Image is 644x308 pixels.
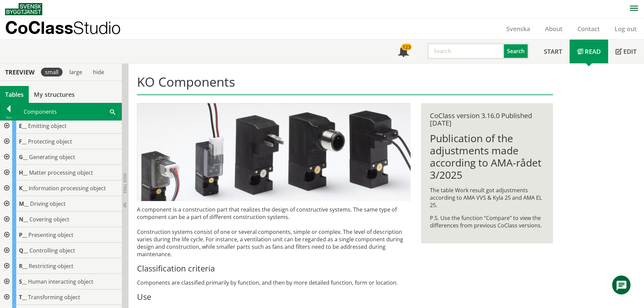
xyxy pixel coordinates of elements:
[504,43,529,59] button: Search
[137,103,411,201] img: pilotventiler.jpg
[122,173,128,194] span: Hide tree
[608,40,644,63] a: Edit
[19,293,27,301] span: T__
[19,262,27,270] span: R__
[607,25,644,33] a: Log out
[19,247,28,254] span: Q__
[29,86,80,103] a: My structures
[41,68,63,76] div: small
[536,40,570,63] a: Start
[585,47,601,56] span: Read
[391,40,416,63] a: 123
[427,43,504,59] input: Search
[430,214,544,229] p: P.S. Use the function “Compare” to view the differences from previous CoClass versions.
[430,186,544,209] p: The table Work result got adjustments according to AMA VVS & Kyla 25 and AMA EL 25.
[19,122,27,130] span: E__
[29,184,106,192] span: Information processing object
[5,24,121,31] p: CoClass
[137,74,553,95] h1: KO Components
[28,293,80,301] span: Transforming object
[430,132,544,181] h1: Publication of the adjustments made according to AMA-rådet 3/2025
[29,262,73,270] span: Restricting object
[623,47,637,56] span: Edit
[5,18,135,39] a: CoClassStudio
[19,169,28,176] span: H__
[18,103,121,120] div: Components
[110,108,115,115] span: Search within table
[570,25,607,33] a: Contact
[401,44,412,50] div: 123
[19,216,28,223] span: N__
[499,25,537,33] a: Svenska
[430,112,544,127] div: CoClass version 3.16.0 Published [DATE]
[137,292,411,302] h3: Use
[0,115,17,120] div: Back
[19,200,29,207] span: M__
[19,153,28,161] span: G__
[28,122,67,130] span: Emitting object
[537,25,570,33] a: About
[544,47,562,56] span: Start
[29,247,75,254] span: Controlling object
[5,3,42,15] img: Svensk Byggtjänst
[89,68,108,76] div: hide
[73,18,121,38] span: Studio
[30,200,66,207] span: Driving object
[19,278,27,285] span: S__
[19,138,27,145] span: F__
[28,278,93,285] span: Human interacting object
[570,40,608,63] a: Read
[28,138,72,145] span: Protecting object
[65,68,86,76] div: large
[29,169,93,176] span: Matter processing object
[28,231,73,239] span: Presenting object
[19,184,27,192] span: K__
[19,231,27,239] span: P__
[29,153,75,161] span: Generating object
[137,263,411,273] h3: Classification criteria
[29,216,69,223] span: Covering object
[1,68,38,76] div: Treeview
[398,47,409,58] span: Notifications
